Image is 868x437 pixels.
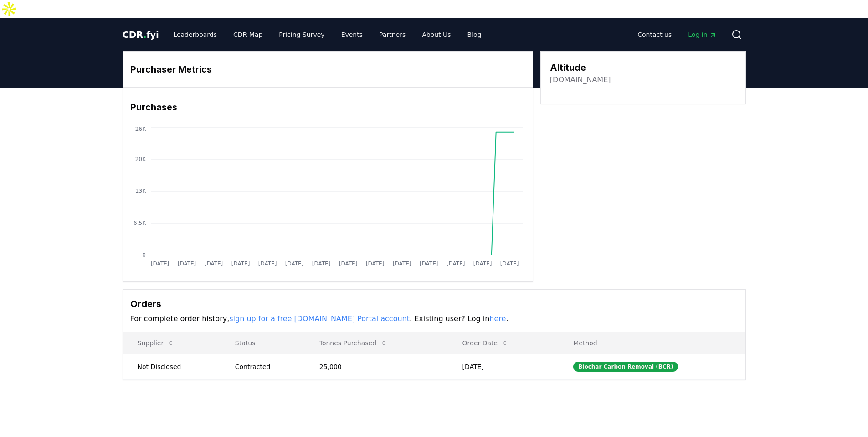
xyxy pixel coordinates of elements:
[226,26,270,43] a: CDR Map
[130,334,182,352] button: Supplier
[312,260,330,267] tspan: [DATE]
[166,26,488,43] nav: Main
[123,354,221,379] td: Not Disclosed
[550,74,611,85] a: [DOMAIN_NAME]
[228,338,298,348] p: Status
[235,362,298,371] div: Contracted
[419,260,438,267] tspan: [DATE]
[150,260,169,267] tspan: [DATE]
[135,126,146,132] tspan: 26K
[272,26,332,43] a: Pricing Survey
[334,26,370,43] a: Events
[473,260,492,267] tspan: [DATE]
[229,314,410,323] a: sign up for a free [DOMAIN_NAME] Portal account
[630,26,724,43] nav: Main
[231,260,250,267] tspan: [DATE]
[134,220,146,226] tspan: 6.5K
[123,28,159,41] a: CDR.fyi
[455,334,516,352] button: Order Date
[166,26,224,43] a: Leaderboards
[285,260,303,267] tspan: [DATE]
[681,26,724,43] a: Log in
[460,26,489,43] a: Blog
[365,260,384,267] tspan: [DATE]
[305,354,448,379] td: 25,000
[130,62,525,76] h3: Purchaser Metrics
[130,100,525,114] h3: Purchases
[489,314,506,323] a: here
[130,313,738,324] p: For complete order history, . Existing user? Log in .
[339,260,357,267] tspan: [DATE]
[550,61,611,74] h3: Altitude
[500,260,519,267] tspan: [DATE]
[372,26,413,43] a: Partners
[573,362,678,372] div: Biochar Carbon Removal (BCR)
[204,260,223,267] tspan: [DATE]
[135,156,146,162] tspan: 20K
[130,297,738,311] h3: Orders
[123,29,159,40] span: CDR fyi
[143,29,146,40] span: .
[446,260,465,267] tspan: [DATE]
[135,188,146,194] tspan: 13K
[177,260,196,267] tspan: [DATE]
[312,334,395,352] button: Tonnes Purchased
[258,260,277,267] tspan: [DATE]
[688,30,716,39] span: Log in
[447,354,559,379] td: [DATE]
[142,252,146,258] tspan: 0
[566,338,738,348] p: Method
[415,26,458,43] a: About Us
[630,26,679,43] a: Contact us
[392,260,411,267] tspan: [DATE]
